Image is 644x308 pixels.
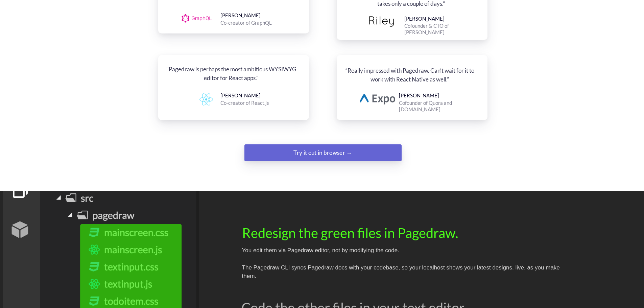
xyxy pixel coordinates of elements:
div: Redesign the green files in Pagedraw. [242,225,567,241]
img: 1786119702726483-1511943211646-D4982605-43E9-48EC-9604-858B5CF597D3.png [199,93,213,105]
div: [PERSON_NAME] [220,92,263,99]
div: Cofounder of Quora and [DOMAIN_NAME] [399,100,476,113]
img: image.png [180,13,214,24]
div: [PERSON_NAME] [404,16,450,22]
div: Cofounder & CTO of [PERSON_NAME] [404,23,467,35]
img: image.png [360,94,395,104]
div: The Pagedraw CLI syncs Pagedraw docs with your codebase, so your localhost shows your latest desi... [242,263,567,281]
div: [PERSON_NAME] [220,12,263,19]
div: Co-creator of React.js [220,100,289,106]
div: Co-creator of GraphQL [220,20,281,26]
div: [PERSON_NAME] [399,92,442,99]
a: Try it out in browser → [244,144,402,161]
div: “Really impressed with Pagedraw. Can’t wait for it to work with React Native as well.” [343,66,476,84]
div: Try it out in browser → [269,146,377,160]
img: image.png [365,16,398,27]
div: You edit them via Pagedraw editor, not by modifying the code. [242,246,567,255]
div: "Pagedraw is perhaps the most ambitious WYSIWYG editor for React apps." [165,65,298,82]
